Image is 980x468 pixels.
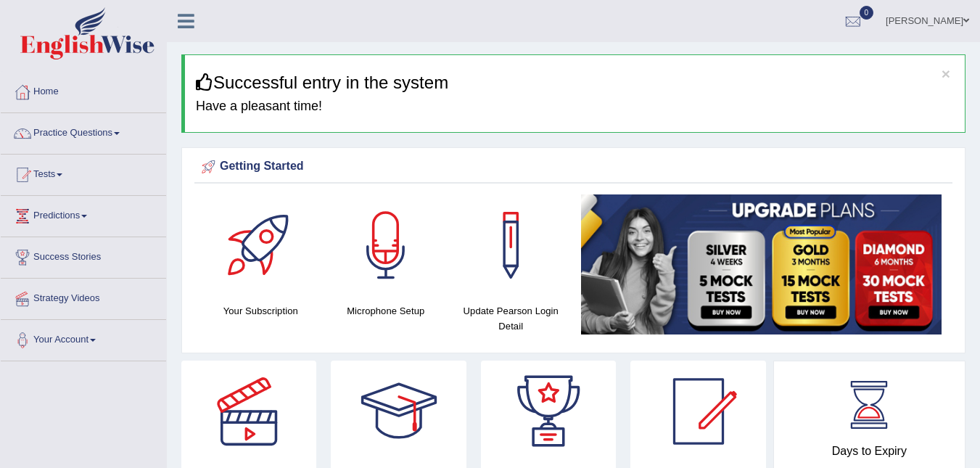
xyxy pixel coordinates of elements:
[1,320,166,356] a: Your Account
[860,6,874,20] span: 0
[331,303,442,319] h4: Microphone Setup
[1,279,166,315] a: Strategy Videos
[196,99,954,114] h4: Have a pleasant time!
[790,445,949,458] h4: Days to Expiry
[196,73,954,92] h3: Successful entry in the system
[1,196,166,232] a: Predictions
[456,303,567,334] h4: Update Pearson Login Detail
[581,194,942,334] img: small5.jpg
[1,155,166,191] a: Tests
[1,237,166,274] a: Success Stories
[942,66,950,81] button: ×
[1,72,166,108] a: Home
[205,303,316,319] h4: Your Subscription
[1,113,166,149] a: Practice Questions
[198,156,949,178] div: Getting Started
